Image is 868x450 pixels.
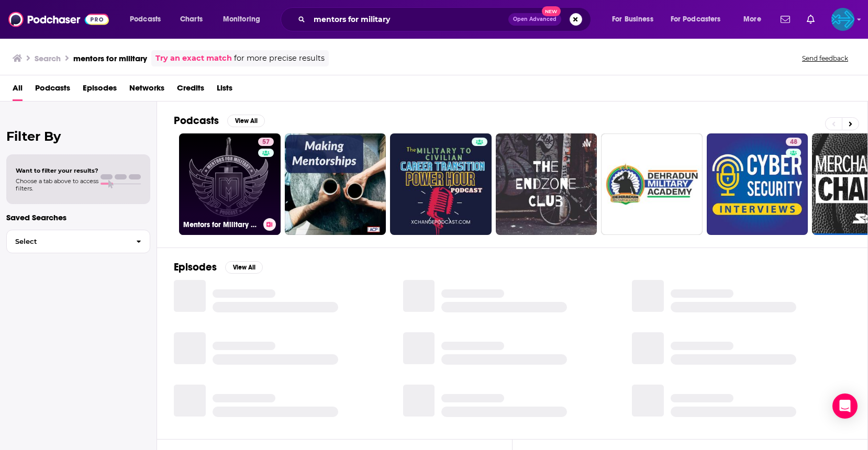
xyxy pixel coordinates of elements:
[291,7,601,31] div: Search podcasts, credits, & more...
[8,9,109,29] img: Podchaser - Follow, Share and Rate Podcasts
[508,13,561,26] button: Open AdvancedNew
[7,238,128,245] span: Select
[831,8,854,31] img: User Profile
[799,54,851,63] button: Send feedback
[612,12,653,27] span: For Business
[216,11,274,28] button: open menu
[262,137,270,148] span: 57
[605,11,666,28] button: open menu
[16,167,98,174] span: Want to filter your results?
[83,80,117,101] a: Episodes
[73,53,147,63] h3: mentors for military
[542,6,561,16] span: New
[183,220,259,229] h3: Mentors for Military Podcast
[217,80,232,101] a: Lists
[155,52,232,64] a: Try an exact match
[177,80,204,101] a: Credits
[736,11,774,28] button: open menu
[129,80,164,101] a: Networks
[513,17,557,22] span: Open Advanced
[786,138,802,146] a: 48
[707,133,808,235] a: 48
[6,129,150,144] h2: Filter By
[258,138,274,146] a: 57
[6,230,150,253] button: Select
[831,8,854,31] button: Show profile menu
[234,52,325,64] span: for more precise results
[35,53,61,63] h3: Search
[180,12,203,27] span: Charts
[174,261,217,274] h2: Episodes
[13,80,23,101] a: All
[123,11,174,28] button: open menu
[803,10,819,28] a: Show notifications dropdown
[16,177,98,192] span: Choose a tab above to access filters.
[790,137,797,148] span: 48
[831,8,854,31] span: Logged in as backbonemedia
[179,133,281,235] a: 57Mentors for Military Podcast
[130,12,161,27] span: Podcasts
[227,115,265,127] button: View All
[225,261,263,274] button: View All
[664,11,736,28] button: open menu
[174,114,265,127] a: PodcastsView All
[174,261,263,274] a: EpisodesView All
[309,11,508,28] input: Search podcasts, credits, & more...
[6,212,150,222] p: Saved Searches
[776,10,794,28] a: Show notifications dropdown
[832,393,858,419] div: Open Intercom Messenger
[743,12,761,27] span: More
[223,12,260,27] span: Monitoring
[35,80,70,101] a: Podcasts
[174,114,219,127] h2: Podcasts
[173,11,209,28] a: Charts
[671,12,721,27] span: For Podcasters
